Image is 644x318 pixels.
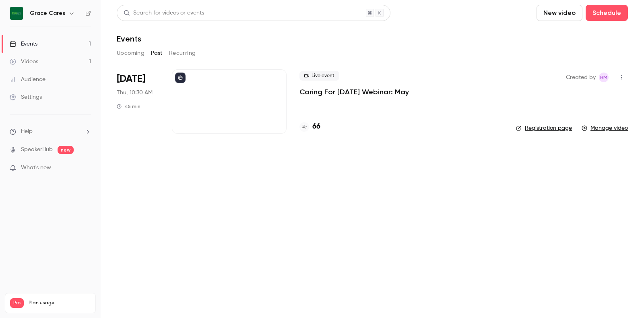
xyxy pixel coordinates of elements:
span: Plan usage [29,300,91,306]
button: New video [537,5,582,21]
span: [DATE] [117,73,145,85]
div: 45 min [117,103,140,110]
button: Recurring [169,47,196,60]
div: Audience [10,75,45,83]
span: What's new [21,164,51,172]
span: Pro [10,298,24,308]
h4: 66 [312,121,320,132]
a: Manage video [582,124,628,132]
span: Help [21,127,33,136]
img: Grace Cares [10,7,23,20]
h6: Grace Cares [30,9,65,17]
span: Created by [566,73,596,82]
div: Videos [10,58,38,66]
a: SpeakerHub [21,145,53,154]
iframe: Noticeable Trigger [81,164,91,172]
span: Thu, 10:30 AM [117,89,153,97]
a: 66 [299,121,320,132]
li: help-dropdown-opener [10,127,91,136]
h1: Events [117,34,141,44]
div: Events [10,40,37,48]
div: Search for videos or events [124,9,204,17]
button: Upcoming [117,47,144,60]
a: Caring For [DATE] Webinar: May [299,87,409,97]
button: Schedule [586,5,628,21]
a: Registration page [516,124,572,132]
div: May 22 Thu, 10:30 AM (Europe/London) [117,69,159,134]
span: HM [600,73,607,82]
button: Past [151,47,163,60]
span: new [58,146,74,154]
span: Live event [299,71,339,81]
span: Hannah Montgomery [599,73,609,82]
div: Settings [10,93,42,101]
